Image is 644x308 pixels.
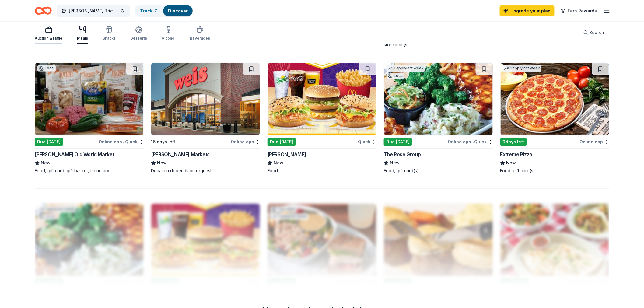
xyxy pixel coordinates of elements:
span: • [472,140,474,145]
button: Search [579,26,609,39]
a: Discover [168,8,188,13]
span: [PERSON_NAME] Tricky Tray [69,7,117,15]
div: Local [37,65,56,72]
div: [PERSON_NAME] Markets [151,151,210,158]
div: 1 apply last week [387,65,425,72]
div: Desserts [130,36,147,41]
button: Snacks [103,24,116,44]
span: New [157,159,167,167]
div: Donation depends on request [151,168,260,174]
div: 1 apply last week [503,65,541,72]
button: Auction & raffle [35,24,62,44]
img: Image for McDonald's [268,63,376,135]
div: Food, gift card(s) [384,168,493,174]
div: Auction & raffle [35,36,62,41]
img: Image for Livoti's Old World Market [35,63,143,135]
button: Beverages [190,24,210,44]
div: Due [DATE] [268,138,296,146]
a: Upgrade your plan [500,5,555,16]
a: Image for Livoti's Old World MarketLocalDue [DATE]Online app•Quick[PERSON_NAME] Old World MarketN... [35,63,144,174]
button: Meals [77,24,88,44]
a: Home [35,4,52,18]
div: Extreme Pizza [500,151,533,158]
img: Image for Weis Markets [151,63,260,135]
a: Image for The Rose Group1 applylast weekLocalDue [DATE]Online app•QuickThe Rose GroupNewFood, gif... [384,63,493,174]
span: New [506,159,516,167]
button: [PERSON_NAME] Tricky Tray [57,5,130,17]
div: Due [DATE] [384,138,412,146]
span: Search [590,29,604,36]
button: Alcohol [162,24,175,44]
img: Image for Extreme Pizza [501,63,609,135]
div: Alcohol [162,36,175,41]
button: Desserts [130,24,147,44]
div: [PERSON_NAME] [268,151,306,158]
a: Image for Weis Markets16 days leftOnline app[PERSON_NAME] MarketsNewDonation depends on request [151,63,260,174]
div: Local [387,73,405,79]
div: Meals [77,36,88,41]
div: Due [DATE] [35,138,63,146]
div: 9 days left [500,138,527,146]
a: Image for McDonald'sDue [DATE]Quick[PERSON_NAME]NewFood [268,63,376,174]
div: 16 days left [151,138,175,146]
div: Online app [580,138,609,146]
span: New [274,159,283,167]
span: New [390,159,400,167]
a: Track· 7 [140,8,157,13]
div: The Rose Group [384,151,421,158]
img: Image for The Rose Group [384,63,492,135]
span: New [41,159,51,167]
div: Beverages [190,36,210,41]
div: Online app [231,138,260,146]
div: Food [268,168,376,174]
button: Track· 7Discover [135,5,193,17]
div: Online app Quick [99,138,144,146]
div: [PERSON_NAME] Old World Market [35,151,114,158]
div: Snacks [103,36,116,41]
div: Food, gift card, gift basket, monetary [35,168,144,174]
div: Online app Quick [448,138,493,146]
div: Food, gift card(s) [500,168,609,174]
a: Image for Extreme Pizza1 applylast week9days leftOnline appExtreme PizzaNewFood, gift card(s) [500,63,609,174]
a: Earn Rewards [557,5,601,16]
span: • [123,140,124,145]
div: Quick [358,138,376,146]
